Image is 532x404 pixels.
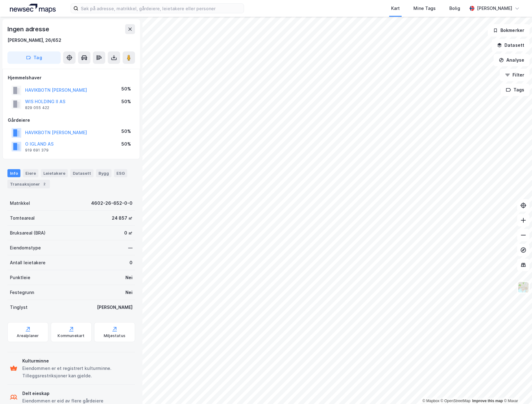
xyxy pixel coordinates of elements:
[78,4,244,13] input: Søk på adresse, matrikkel, gårdeiere, leietakere eller personer
[124,229,133,237] div: 0 ㎡
[10,289,34,296] div: Festegrunn
[121,128,131,135] div: 50%
[58,333,85,338] div: Kommunekart
[488,24,530,37] button: Bokmerker
[128,244,133,252] div: —
[114,169,127,177] div: ESG
[8,74,135,81] div: Hjemmelshaver
[517,281,529,293] img: Z
[41,169,68,177] div: Leietakere
[391,5,400,12] div: Kart
[104,333,125,338] div: Miljøstatus
[494,54,530,66] button: Analyse
[41,181,47,187] div: 2
[96,169,111,177] div: Bygg
[7,37,61,44] div: [PERSON_NAME], 26/652
[25,105,49,110] div: 829 055 422
[10,229,46,237] div: Bruksareal (BRA)
[10,200,30,207] div: Matrikkel
[8,116,135,124] div: Gårdeiere
[449,5,460,12] div: Bolig
[25,148,49,153] div: 919 691 379
[125,274,133,281] div: Nei
[112,214,133,222] div: 24 857 ㎡
[501,374,532,404] iframe: Chat Widget
[472,399,503,403] a: Improve this map
[10,304,28,311] div: Tinglyst
[7,180,50,188] div: Transaksjoner
[477,5,512,12] div: [PERSON_NAME]
[413,5,436,12] div: Mine Tags
[121,85,131,93] div: 50%
[121,98,131,105] div: 50%
[121,140,131,148] div: 50%
[7,169,20,177] div: Info
[10,244,41,252] div: Eiendomstype
[10,214,35,222] div: Tomteareal
[23,169,38,177] div: Eiere
[10,259,46,266] div: Antall leietakere
[70,169,94,177] div: Datasett
[441,399,471,403] a: OpenStreetMap
[500,69,530,81] button: Filter
[422,399,439,403] a: Mapbox
[125,289,133,296] div: Nei
[7,24,50,34] div: Ingen adresse
[22,357,133,365] div: Kulturminne
[10,274,30,281] div: Punktleie
[17,333,39,338] div: Arealplaner
[129,259,133,266] div: 0
[501,374,532,404] div: Kontrollprogram for chat
[91,200,133,207] div: 4602-26-652-0-0
[7,51,61,64] button: Tag
[22,365,133,380] div: Eiendommen er et registrert kulturminne. Tilleggsrestriksjoner kan gjelde.
[501,84,530,96] button: Tags
[97,304,133,311] div: [PERSON_NAME]
[22,390,103,397] div: Delt eieskap
[10,4,56,13] img: logo.a4113a55bc3d86da70a041830d287a7e.svg
[492,39,530,51] button: Datasett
